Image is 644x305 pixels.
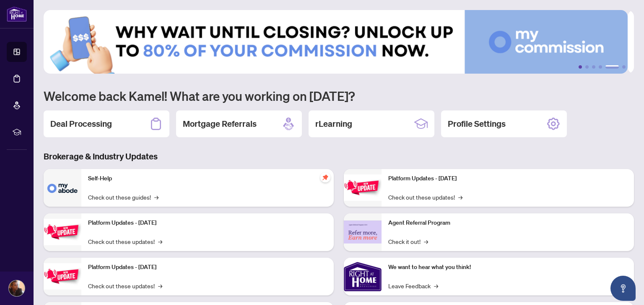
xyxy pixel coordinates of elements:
[388,218,627,228] p: Agent Referral Program
[88,192,158,202] a: Check out these guides!→
[388,237,428,246] a: Check it out!→
[388,263,627,272] p: We want to hear what you think!
[424,237,428,246] span: →
[388,192,462,202] a: Check out these updates!→
[388,174,627,183] p: Platform Updates - [DATE]
[388,281,438,290] a: Leave Feedback→
[320,172,330,182] span: pushpin
[622,65,626,69] button: 6
[183,118,257,130] h2: Mortgage Referrals
[599,65,602,69] button: 4
[344,220,382,243] img: Agent Referral Program
[88,237,162,246] a: Check out these updates!→
[44,169,81,207] img: Self-Help
[88,174,327,183] p: Self-Help
[344,174,382,201] img: Platform Updates - June 23, 2025
[50,118,112,130] h2: Deal Processing
[158,237,162,246] span: →
[579,65,582,69] button: 1
[44,219,81,245] img: Platform Updates - September 16, 2025
[44,151,634,162] h3: Brokerage & Industry Updates
[44,263,81,290] img: Platform Updates - July 21, 2025
[7,6,27,22] img: logo
[88,281,162,290] a: Check out these updates!→
[154,192,158,202] span: →
[458,192,462,202] span: →
[344,258,382,295] img: We want to hear what you think!
[605,65,619,69] button: 5
[88,218,327,228] p: Platform Updates - [DATE]
[44,10,628,74] img: Slide 4
[610,276,636,301] button: Open asap
[585,65,589,69] button: 2
[158,281,162,290] span: →
[88,263,327,272] p: Platform Updates - [DATE]
[44,88,634,104] h1: Welcome back Kamel! What are you working on [DATE]?
[434,281,438,290] span: →
[592,65,595,69] button: 3
[315,118,352,130] h2: rLearning
[9,280,25,296] img: Profile Icon
[448,118,506,130] h2: Profile Settings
